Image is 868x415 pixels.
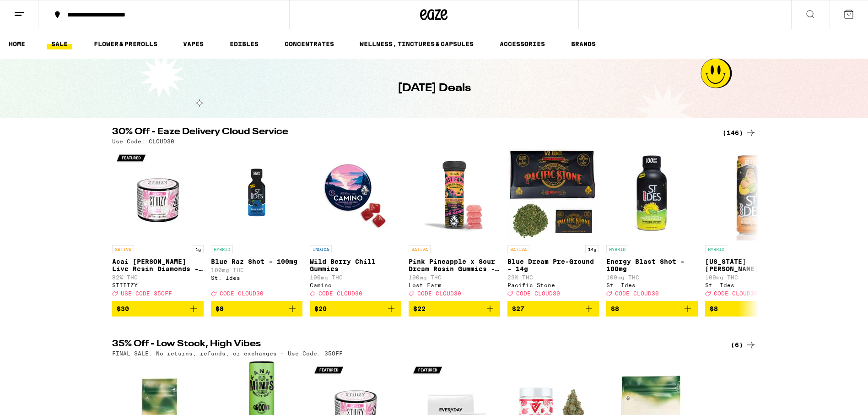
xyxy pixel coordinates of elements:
[314,305,327,312] span: $20
[193,245,204,253] p: 1g
[409,245,431,253] p: SATIVA
[112,127,712,138] h2: 30% Off - Eaze Delivery Cloud Service
[615,290,659,296] span: CODE CLOUD30
[507,301,599,317] button: Add to bag
[211,149,302,301] a: Open page for Blue Raz Shot - 100mg from St. Ides
[89,38,162,49] a: FLOWER & PREROLLS
[47,38,72,49] a: SALE
[413,305,426,312] span: $22
[606,245,628,253] p: HYBRID
[409,258,500,273] p: Pink Pineapple x Sour Dream Rosin Gummies - 100mg
[310,258,401,273] p: Wild Berry Chill Gummies
[705,301,797,317] button: Add to bag
[512,305,524,312] span: $27
[398,81,471,96] h1: [DATE] Deals
[112,282,204,288] div: STIIIZY
[310,245,332,253] p: INDICA
[606,274,698,280] p: 100mg THC
[705,149,797,301] a: Open page for Georgia Peach High Tea from St. Ides
[211,245,233,253] p: HYBRID
[714,290,758,296] span: CODE CLOUD30
[722,127,756,138] a: (146)
[121,290,172,296] span: USE CODE 35OFF
[710,305,718,312] span: $8
[216,305,224,312] span: $8
[112,350,343,356] p: FINAL SALE: No returns, refunds, or exchanges - Use Code: 35OFF
[705,149,797,240] img: St. Ides - Georgia Peach High Tea
[355,38,478,49] a: WELLNESS, TINCTURES & CAPSULES
[220,290,264,296] span: CODE CLOUD30
[606,149,698,240] img: St. Ides - Energy Blast Shot - 100mg
[211,267,302,273] p: 100mg THC
[507,245,529,253] p: SATIVA
[112,138,174,144] p: Use Code: CLOUD30
[409,274,500,280] p: 100mg THC
[566,38,600,49] a: BRANDS
[705,282,797,288] div: St. Ides
[507,274,599,280] p: 23% THC
[705,274,797,280] p: 100mg THC
[318,290,362,296] span: CODE CLOUD30
[310,149,401,240] img: Camino - Wild Berry Chill Gummies
[606,282,698,288] div: St. Ides
[585,245,599,253] p: 14g
[417,290,461,296] span: CODE CLOUD30
[409,149,500,301] a: Open page for Pink Pineapple x Sour Dream Rosin Gummies - 100mg from Lost Farm
[409,282,500,288] div: Lost Farm
[225,38,263,49] a: EDIBLES
[211,275,302,281] div: St. Ides
[4,38,30,49] a: HOME
[112,258,204,273] p: Acai [PERSON_NAME] Live Resin Diamonds - 1g
[280,38,339,49] a: CONCENTRATES
[310,282,401,288] div: Camino
[112,149,204,240] img: STIIIZY - Acai Berry Live Resin Diamonds - 1g
[211,149,302,240] img: St. Ides - Blue Raz Shot - 100mg
[211,301,302,317] button: Add to bag
[705,245,727,253] p: HYBRID
[211,258,302,265] p: Blue Raz Shot - 100mg
[507,258,599,273] p: Blue Dream Pre-Ground - 14g
[495,38,550,49] a: ACCESSORIES
[112,245,134,253] p: SATIVA
[606,258,698,273] p: Energy Blast Shot - 100mg
[731,339,756,350] a: (6)
[310,149,401,301] a: Open page for Wild Berry Chill Gummies from Camino
[112,149,204,301] a: Open page for Acai Berry Live Resin Diamonds - 1g from STIIIZY
[507,149,599,240] img: Pacific Stone - Blue Dream Pre-Ground - 14g
[409,149,500,240] img: Lost Farm - Pink Pineapple x Sour Dream Rosin Gummies - 100mg
[112,339,712,350] h2: 35% Off - Low Stock, High Vibes
[611,305,619,312] span: $8
[178,38,208,49] a: VAPES
[705,258,797,273] p: [US_STATE][PERSON_NAME] High Tea
[507,282,599,288] div: Pacific Stone
[606,149,698,301] a: Open page for Energy Blast Shot - 100mg from St. Ides
[112,274,204,280] p: 82% THC
[507,149,599,301] a: Open page for Blue Dream Pre-Ground - 14g from Pacific Stone
[516,290,560,296] span: CODE CLOUD30
[606,301,698,317] button: Add to bag
[112,301,204,317] button: Add to bag
[409,301,500,317] button: Add to bag
[310,274,401,280] p: 100mg THC
[117,305,129,312] span: $30
[310,301,401,317] button: Add to bag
